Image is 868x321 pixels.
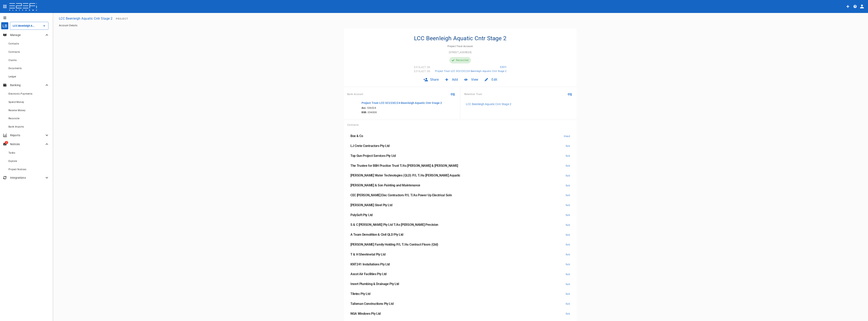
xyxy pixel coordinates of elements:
h4: LCC Beenleigh Aquatic Cntr Stage 2 [414,35,506,42]
span: Sub [566,233,570,236]
span: PolySoft Pty Ltd [350,213,373,217]
p: Project Trust LCC SCI/23C/24 Beenleigh Aquatic Cntr Stage 2 [362,101,442,105]
span: Sub [566,194,570,197]
a: [PERSON_NAME] Steel Pty LtdSub [347,200,573,210]
span: Sub [566,302,570,305]
a: Ascot Air Facilities Pty LtdSub [347,269,573,279]
span: Bank Imports [8,125,24,128]
a: Talisman Constructions Pty LtdSub [347,299,573,309]
span: Sub [566,174,570,177]
span: Claims [8,59,17,62]
a: KNT241 Installations Pty LtdSub [347,260,573,269]
span: Contracts [8,51,20,53]
a: CEC [PERSON_NAME] Elec Contractors P/L T/As Power Up Electrical SolnSub [347,190,573,200]
span: Project Trust LCC SCI/23C/24 Beenleigh Aquatic Cntr Stage 2 [435,70,507,73]
p: $316,427.06 [414,69,430,73]
a: Box & CoHead [347,131,573,141]
span: Bank Account [347,93,363,96]
a: S & C [PERSON_NAME] Pty Ltd T/As [PERSON_NAME] PrecisionSub [347,220,573,230]
span: Tasks [8,151,15,154]
span: Ascot Air Facilities Pty Ltd [350,272,387,276]
a: [PERSON_NAME] Water Technologies (QLD) P/L T/As [PERSON_NAME] AquaticSub [347,171,573,181]
span: T & H Sheetmetal Pty Ltd [350,252,385,256]
span: 536024 [362,107,442,109]
a: A Team Demolition & Civil QLD Pty LtdSub [347,230,573,240]
div: View [461,75,481,84]
span: Sub [566,184,570,187]
span: Project [116,17,128,20]
p: Banking [10,83,44,87]
span: The Trustee for BBH Practice Trust T/As [PERSON_NAME] & [PERSON_NAME] [350,164,458,168]
span: Sub [566,312,570,315]
span: Sub [566,263,570,266]
a: NGA Windows Pty LtdSub [347,309,573,319]
span: Top Gun Project Services Pty Ltd [350,154,396,158]
span: CEC [PERSON_NAME] Elec Contractors P/L T/As Power Up Electrical Soln [350,193,452,197]
span: [PERSON_NAME] Steel Pty Ltd [350,203,392,207]
span: Box & Co [350,134,363,138]
span: KNT241 Installations Pty Ltd [350,262,390,266]
span: Contacts [8,42,19,45]
p: Reports [10,133,44,137]
button: Link RTA [566,91,573,98]
span: Sub [566,214,570,216]
span: Project Notices [8,168,26,171]
span: Project Trust Account [448,45,473,48]
a: LJ Crete Contractors Pty LtdSub [347,141,573,151]
span: [PERSON_NAME] Water Technologies (QLD) P/L T/As [PERSON_NAME] Aquatic [350,173,460,177]
a: LCC Beenleigh Aquatic Cntr Stage 2 [464,101,573,107]
span: NGA Windows Pty Ltd [350,312,381,316]
span: Documents [8,67,22,70]
span: View [471,77,478,82]
span: Reconcile [8,117,20,120]
span: Contracts [347,124,359,126]
span: Sub [566,283,570,286]
a: Invert Plumbing & Drainage Pty LtdSub [347,279,573,289]
span: Sub [566,292,570,295]
div: Share [420,75,442,84]
input: LCC Beenleigh Aquatic Cntr Stage 2 [12,24,35,28]
span: Tiletec Pty Ltd [350,292,370,296]
span: Sub [566,224,570,226]
a: [PERSON_NAME] Family Holding P/L T/As Contract Floors (Qld)Sub [347,240,573,250]
span: [PERSON_NAME] & Son Painting and Maintenance [350,183,420,187]
div: Add [442,75,461,84]
span: Receive Money [8,109,25,112]
span: Sub [566,253,570,256]
span: LJ Crete Contractors Pty Ltd [350,144,390,148]
button: LCC Beenleigh Aquatic Cntr Stage 2 [57,15,114,22]
span: Invert Plumbing & Drainage Pty Ltd [350,282,399,286]
span: Edit [492,77,497,82]
p: LCC Beenleigh Aquatic Cntr Stage 2 [466,102,511,106]
a: The Trustee for BBH Practice Trust T/As [PERSON_NAME] & [PERSON_NAME]Sub [347,161,573,171]
span: E2EFi [500,66,507,69]
nav: breadcrumb [59,24,862,27]
b: BSB: [362,111,367,114]
p: $316,427.06 [414,65,430,69]
span: Sub [566,273,570,276]
span: Retention Trust [464,93,482,96]
span: Sub [566,164,570,167]
a: Account Details [59,24,77,27]
p: Notices [10,142,44,146]
b: Acc: [362,107,367,109]
span: Talisman Constructions Pty Ltd [350,302,393,306]
span: 7 [5,141,8,144]
span: Head [564,135,570,138]
a: T & H Sheetmetal Pty LtdSub [347,250,573,260]
span: Sub [566,154,570,157]
p: Manage [10,33,44,37]
span: Ledger [8,75,16,78]
span: Electronic Payments [8,92,32,95]
span: Spend Money [8,101,24,103]
span: Sub [566,145,570,147]
button: Open [41,23,47,29]
span: Sub [566,243,570,246]
p: Integrations [10,176,44,180]
span: S & C [PERSON_NAME] Pty Ltd T/As [PERSON_NAME] Precision [350,223,438,227]
span: Explore [8,160,17,163]
div: Edit [481,75,500,84]
a: PolySoft Pty LtdSub [347,210,573,220]
span: Sub [566,204,570,207]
